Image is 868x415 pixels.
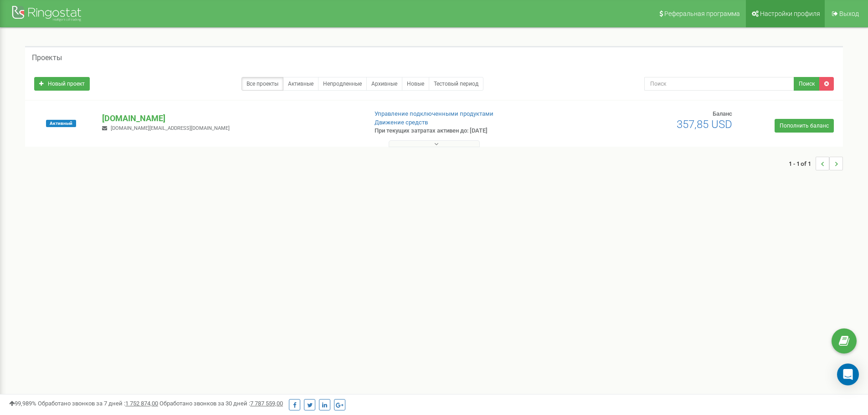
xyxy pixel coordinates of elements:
[9,400,36,407] span: 99,989%
[789,157,816,170] span: 1 - 1 of 1
[283,77,318,91] a: Активные
[250,400,283,407] u: 7 787 559,00
[111,125,230,131] span: [DOMAIN_NAME][EMAIL_ADDRESS][DOMAIN_NAME]
[644,77,794,91] input: Поиск
[677,118,732,131] span: 357,85 USD
[32,54,62,62] h5: Проекты
[429,77,483,91] a: Тестовый период
[402,77,429,91] a: Новые
[38,400,158,407] span: Обработано звонков за 7 дней :
[775,119,834,133] a: Пополнить баланс
[34,77,90,91] a: Новый проект
[159,400,283,407] span: Обработано звонков за 30 дней :
[375,127,564,135] p: При текущих затратах активен до: [DATE]
[664,10,740,17] span: Реферальная программа
[241,77,283,91] a: Все проекты
[760,10,820,17] span: Настройки профиля
[837,364,859,385] div: Open Intercom Messenger
[366,77,402,91] a: Архивные
[125,400,158,407] u: 1 752 874,00
[375,110,493,117] a: Управление подключенными продуктами
[375,119,428,126] a: Движение средств
[789,148,843,179] nav: ...
[839,10,859,17] span: Выход
[318,77,367,91] a: Непродленные
[794,77,820,91] button: Поиск
[46,120,76,127] span: Активный
[102,113,360,124] p: [DOMAIN_NAME]
[713,110,732,117] span: Баланс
